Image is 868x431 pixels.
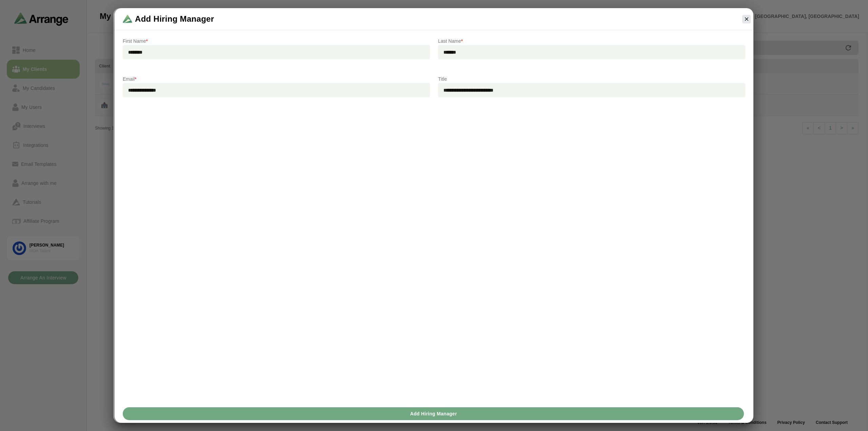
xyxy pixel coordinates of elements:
[135,14,214,24] span: Add Hiring Manager
[123,37,430,45] p: First Name
[438,37,745,45] p: Last Name
[410,407,457,420] span: Add Hiring Manager
[438,75,745,83] p: Title
[123,75,430,83] p: Email
[123,407,744,420] button: Add Hiring Manager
